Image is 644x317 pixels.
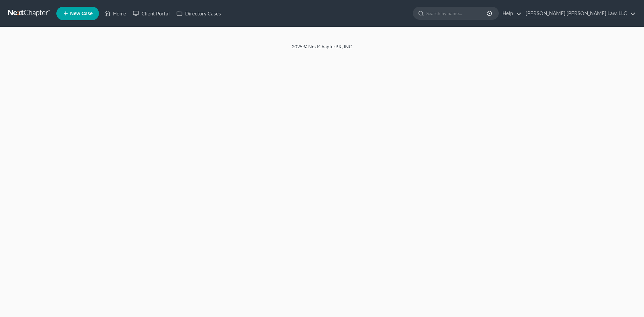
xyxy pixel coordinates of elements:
[131,43,513,55] div: 2025 © NextChapterBK, INC
[499,7,522,19] a: Help
[101,7,129,19] a: Home
[522,7,636,19] a: [PERSON_NAME] [PERSON_NAME] Law, LLC
[129,7,173,19] a: Client Portal
[426,7,488,19] input: Search by name...
[70,11,93,16] span: New Case
[173,7,224,19] a: Directory Cases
